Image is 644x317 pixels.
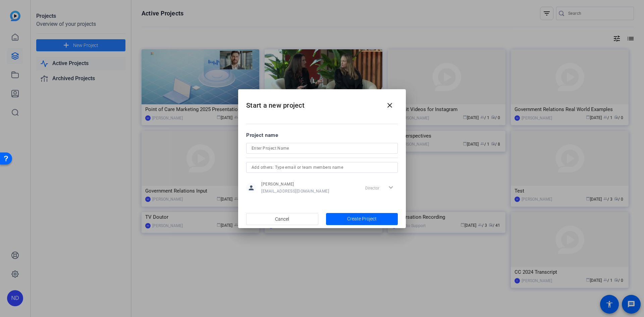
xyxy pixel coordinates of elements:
[261,189,329,194] span: [EMAIL_ADDRESS][DOMAIN_NAME]
[252,163,392,171] input: Add others: Type email or team members name
[261,181,329,187] span: [PERSON_NAME]
[326,213,398,225] button: Create Project
[386,101,394,109] mat-icon: close
[252,144,392,152] input: Enter Project Name
[246,131,398,139] div: Project name
[347,215,377,222] span: Create Project
[246,213,318,225] button: Cancel
[238,89,406,116] h2: Start a new project
[246,183,256,193] mat-icon: person
[275,213,289,225] span: Cancel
